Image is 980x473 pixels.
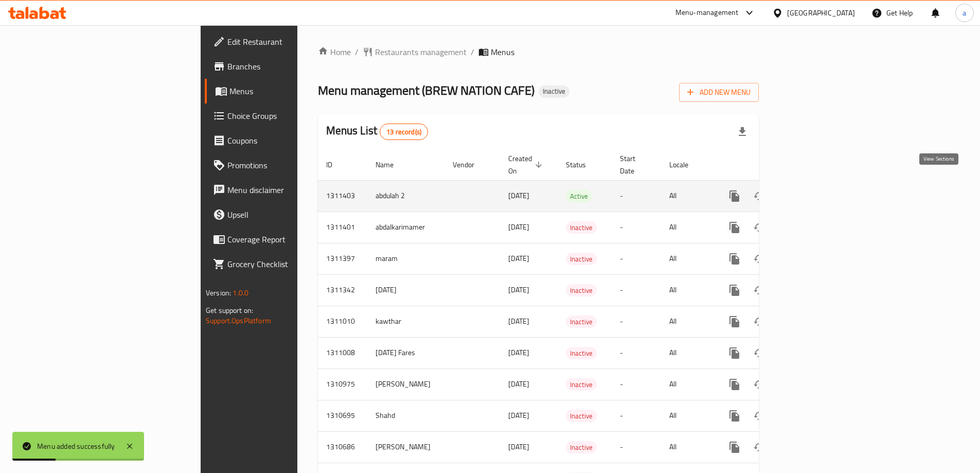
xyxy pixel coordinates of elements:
td: - [612,243,661,274]
th: Actions [714,149,829,181]
span: [DATE] [508,314,529,328]
button: Change Status [747,247,772,271]
button: Change Status [747,309,772,334]
span: Choice Groups [227,110,356,122]
span: Menus [491,46,514,58]
span: Edit Restaurant [227,36,356,48]
span: Promotions [227,159,356,171]
td: - [612,306,661,337]
td: kawthar [367,306,444,337]
button: Change Status [747,341,772,365]
span: Restaurants management [375,46,467,58]
span: Inactive [566,285,597,296]
span: Inactive [566,316,597,328]
td: - [612,274,661,306]
span: Name [376,159,407,171]
span: [DATE] [508,409,529,422]
div: Inactive [539,85,569,98]
td: - [612,369,661,400]
a: Edit Restaurant [205,29,364,54]
span: [DATE] [508,220,529,234]
button: more [722,247,747,271]
td: - [612,212,661,243]
span: Inactive [566,442,597,453]
span: Version: [206,286,231,300]
td: All [661,431,714,463]
span: Coupons [227,134,356,147]
div: [GEOGRAPHIC_DATA] [787,7,855,19]
a: Menus [205,79,364,103]
div: Inactive [566,378,597,391]
a: Promotions [205,153,364,178]
td: [PERSON_NAME] [367,431,444,463]
div: Inactive [566,441,597,453]
span: Menu disclaimer [227,184,356,196]
td: - [612,400,661,431]
td: abdalkarimamer [367,212,444,243]
span: Inactive [539,87,569,96]
a: Choice Groups [205,103,364,128]
td: [DATE] [367,274,444,306]
div: Export file [730,119,755,144]
td: All [661,337,714,369]
button: more [722,341,747,365]
a: Upsell [205,202,364,227]
a: Support.OpsPlatform [206,314,271,327]
button: more [722,404,747,428]
span: [DATE] [508,283,529,296]
td: All [661,274,714,306]
td: maram [367,243,444,274]
span: Inactive [566,253,597,265]
div: Menu-management [675,7,739,19]
span: Inactive [566,379,597,391]
nav: breadcrumb [318,46,759,58]
span: Status [566,159,599,171]
td: - [612,180,661,212]
button: more [722,309,747,334]
span: Inactive [566,347,597,359]
span: Inactive [566,222,597,234]
span: Get support on: [206,304,253,317]
span: Add New Menu [687,86,751,99]
button: Change Status [747,404,772,428]
span: Upsell [227,208,356,221]
a: Branches [205,54,364,79]
td: All [661,369,714,400]
div: Menu added successfully [37,441,115,452]
button: more [722,184,747,208]
span: 13 record(s) [380,127,427,137]
span: Vendor [453,159,488,171]
td: abdulah 2 [367,180,444,212]
a: Grocery Checklist [205,252,364,276]
button: more [722,372,747,397]
h2: Menus List [326,123,428,140]
span: [DATE] [508,346,529,359]
td: All [661,243,714,274]
button: more [722,435,747,460]
a: Restaurants management [363,46,467,58]
span: 1.0.0 [233,286,248,300]
span: [DATE] [508,440,529,453]
span: Grocery Checklist [227,258,356,270]
a: Menu disclaimer [205,178,364,202]
button: Add New Menu [679,83,759,102]
span: Locale [669,159,702,171]
div: Inactive [566,347,597,359]
li: / [471,46,474,58]
div: Inactive [566,284,597,296]
span: Branches [227,60,356,73]
span: a [963,7,966,19]
span: [DATE] [508,377,529,391]
button: Change Status [747,184,772,208]
td: All [661,180,714,212]
button: more [722,215,747,240]
button: Change Status [747,215,772,240]
button: Change Status [747,435,772,460]
div: Inactive [566,410,597,422]
span: Menus [229,85,356,97]
a: Coverage Report [205,227,364,252]
span: Coverage Report [227,233,356,246]
td: [DATE] Fares [367,337,444,369]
